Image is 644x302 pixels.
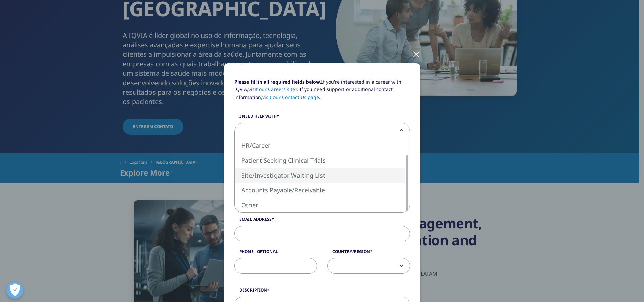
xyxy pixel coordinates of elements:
a: visit our Careers site [248,86,297,92]
a: visit our Contact Us page [262,94,319,100]
li: HR/Career [235,138,405,153]
li: Patient Seeking Clinical Trials [235,153,405,168]
label: Email Address [234,216,410,226]
p: If you're interested in a career with IQVIA, . If you need support or additional contact informat... [234,78,410,106]
li: Site/Investigator Waiting List [235,168,405,183]
label: Description [234,287,410,297]
button: Abrir preferências [6,282,23,299]
li: Other [235,198,405,212]
label: Phone - Optional [234,249,317,258]
strong: Please fill in all required fields below. [234,78,321,85]
label: I need help with [234,113,410,123]
li: Accounts Payable/Receivable [235,183,405,198]
label: Country/Region [327,249,410,258]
